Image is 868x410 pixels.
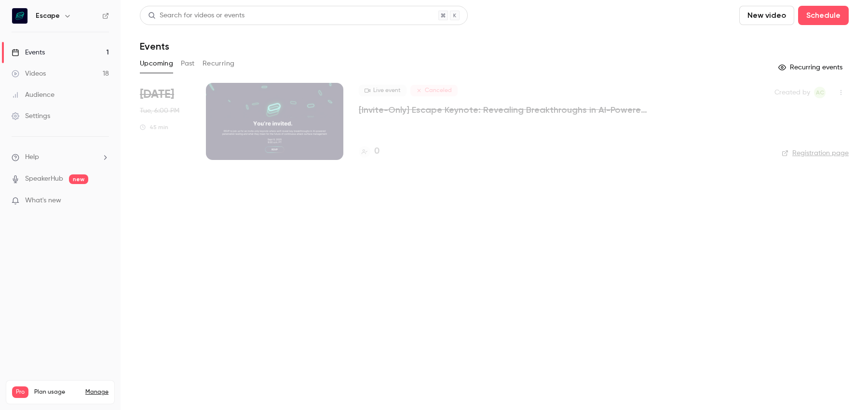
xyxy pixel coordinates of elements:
[782,148,849,158] a: Registration page
[410,85,458,96] span: Canceled
[181,56,195,71] button: Past
[774,87,810,98] span: Created by
[374,145,380,158] h4: 0
[140,40,169,52] h1: Events
[140,123,168,131] div: 45 min
[69,174,88,184] span: new
[12,90,54,100] div: Audience
[140,56,173,71] button: Upcoming
[148,11,244,21] div: Search for videos or events
[12,48,45,57] div: Events
[140,106,179,116] span: Tue, 6:00 PM
[359,85,407,96] span: Live event
[140,83,190,160] div: Sep 9 Tue, 6:00 PM (Europe/Amsterdam)
[12,8,27,24] img: Escape
[34,388,80,396] span: Plan usage
[25,174,63,184] a: SpeakerHub
[12,386,28,398] span: Pro
[359,104,648,116] a: [Invite-Only] Escape Keynote: Revealing Breakthroughs in AI-Powered Penetration Testing and the F...
[816,87,824,98] span: AC
[85,388,108,396] a: Manage
[25,152,39,162] span: Help
[36,11,60,21] h6: Escape
[774,60,849,75] button: Recurring events
[25,196,61,206] span: What's new
[814,87,826,98] span: Alexandra Charikova
[359,145,380,158] a: 0
[12,111,50,121] div: Settings
[140,87,174,102] span: [DATE]
[739,6,794,25] button: New video
[97,197,109,205] iframe: Noticeable Trigger
[203,56,235,71] button: Recurring
[12,152,109,162] li: help-dropdown-opener
[12,69,46,79] div: Videos
[798,6,849,25] button: Schedule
